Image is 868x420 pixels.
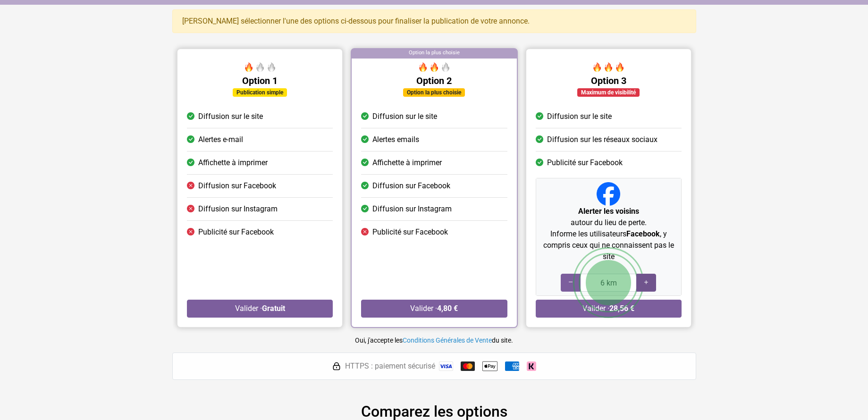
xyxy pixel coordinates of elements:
div: [PERSON_NAME] sélectionner l'une des options ci-dessous pour finaliser la publication de votre an... [172,9,696,33]
p: autour du lieu de perte. [539,206,677,228]
strong: Alerter les voisins [578,207,639,216]
span: Affichette à imprimer [372,157,442,168]
span: Diffusion sur le site [198,111,263,122]
h5: Option 2 [361,75,507,86]
span: Publicité sur Facebook [372,227,448,238]
button: Valider ·28,56 € [535,300,681,318]
img: Klarna [527,361,536,371]
span: Diffusion sur le site [372,111,437,122]
img: Visa [439,361,453,371]
small: Oui, j'accepte les du site. [355,336,513,344]
div: Option la plus choisie [403,88,465,97]
button: Valider ·4,80 € [361,300,507,318]
span: Publicité sur Facebook [198,227,274,238]
span: Diffusion sur Facebook [198,180,276,192]
div: Option la plus choisie [352,49,516,59]
span: Diffusion sur Facebook [372,180,450,192]
p: Informe les utilisateurs , y compris ceux qui ne connaissent pas le site [539,228,677,262]
h5: Option 3 [535,75,681,86]
h5: Option 1 [187,75,333,86]
span: Affichette à imprimer [198,157,268,168]
button: Valider ·Gratuit [187,300,333,318]
span: Diffusion sur le site [547,111,611,122]
a: Conditions Générales de Vente [403,336,492,344]
img: Apple Pay [482,359,497,374]
span: HTTPS : paiement sécurisé [345,361,435,372]
img: HTTPS : paiement sécurisé [332,361,341,371]
span: Alertes e-mail [198,134,243,145]
span: Diffusion sur Instagram [372,203,452,215]
strong: Gratuit [261,304,285,313]
strong: Facebook [626,229,659,238]
div: Maximum de visibilité [577,88,640,97]
span: Alertes emails [372,134,419,145]
strong: 4,80 € [437,304,458,313]
span: Diffusion sur Instagram [198,203,278,215]
img: Facebook [597,182,620,206]
span: Publicité sur Facebook [547,157,622,168]
img: Mastercard [461,361,475,371]
div: Publication simple [233,88,287,97]
span: Diffusion sur les réseaux sociaux [547,134,657,145]
img: American Express [505,361,519,371]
